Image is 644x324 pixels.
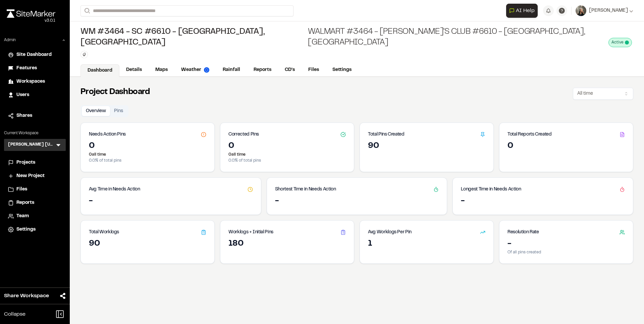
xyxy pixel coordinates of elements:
span: Site Dashboard [16,51,52,59]
span: Settings [16,226,36,233]
span: Files [16,186,27,193]
div: 0 [507,141,625,152]
a: Reports [8,199,62,207]
h2: Project Dashboard [80,87,150,98]
h3: Avg Worklogs Per Pin [368,229,412,236]
div: Open AI Assistant [506,4,540,18]
h3: Total Reports Created [507,131,552,138]
div: This project is active and counting against your active project count. [608,38,632,47]
button: Search [80,5,93,16]
a: Users [8,91,62,99]
p: 0 all time [89,152,206,158]
a: Maps [149,64,174,76]
a: Features [8,65,62,72]
a: Settings [326,64,358,76]
h3: Avg Time in Needs Action [89,186,140,193]
button: Pins [110,106,127,116]
button: Open AI Assistant [506,4,538,18]
a: CD's [278,64,302,76]
div: - [461,196,625,207]
a: New Project [8,172,62,180]
span: WM #3464 - SC #6610 - [GEOGRAPHIC_DATA], [GEOGRAPHIC_DATA] [80,27,307,48]
a: Reports [247,64,278,76]
h3: Resolution Rate [507,229,539,236]
span: New Project [16,172,45,180]
h3: Longest Time in Needs Action [461,186,521,193]
p: 0 all time [228,152,346,158]
a: Site Dashboard [8,51,62,59]
a: Files [302,64,326,76]
div: Oh geez...please don't... [7,18,55,24]
div: - [507,239,625,249]
a: Projects [8,159,62,166]
div: 180 [228,239,346,249]
a: Settings [8,226,62,233]
img: User [576,5,586,16]
p: 0.0 % of total pins [228,158,346,164]
span: Workspaces [16,78,45,85]
img: precipai.png [204,67,209,73]
span: [PERSON_NAME] [589,7,628,14]
p: Admin [4,37,16,43]
div: - [89,196,253,207]
img: rebrand.png [7,9,55,18]
h3: Needs Action Pins [89,131,126,138]
span: Active [611,39,624,46]
span: AI Help [516,7,535,15]
p: Of all pins created [507,249,625,255]
div: 90 [89,239,206,249]
div: 0 [228,141,346,152]
button: [PERSON_NAME] [576,5,633,16]
span: Share Workspace [4,292,49,300]
h3: [PERSON_NAME] [US_STATE] [8,142,55,148]
div: Walmart #3464 - [PERSON_NAME]'s Club #6610 - [GEOGRAPHIC_DATA], [GEOGRAPHIC_DATA] [80,27,607,48]
a: Workspaces [8,78,62,85]
span: Team [16,213,29,220]
a: Files [8,186,62,193]
h3: Worklogs + Initial Pins [228,229,273,236]
span: Users [16,91,29,99]
div: - [275,196,439,207]
h3: Total Pins Created [368,131,405,138]
span: This project is active and counting against your active project count. [625,40,629,45]
div: 0 [89,141,206,152]
p: 0.0 % of total pins [89,158,206,164]
button: Edit Tags [80,51,88,58]
div: 1 [368,239,485,249]
a: Shares [8,112,62,119]
p: Current Workspace [4,130,66,136]
h3: Total Worklogs [89,229,119,236]
span: Features [16,65,37,72]
a: Details [119,64,149,76]
span: Reports [16,199,34,207]
a: Rainfall [216,64,247,76]
a: Dashboard [80,64,119,77]
h3: Corrected Pins [228,131,259,138]
span: Collapse [4,310,25,318]
h3: Shortest Time in Needs Action [275,186,336,193]
span: Shares [16,112,32,119]
button: Overview [82,106,110,116]
a: Weather [174,64,216,76]
span: Projects [16,159,35,166]
div: 90 [368,141,485,152]
a: Team [8,213,62,220]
